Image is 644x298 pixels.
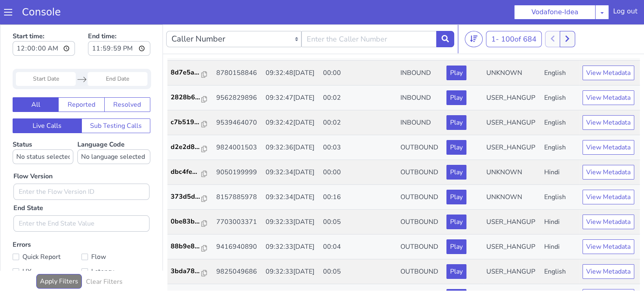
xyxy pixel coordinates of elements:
[541,210,579,235] td: Hindi
[88,17,150,31] input: End time:
[88,4,150,34] label: End time:
[397,86,444,111] td: INBOUND
[171,167,202,177] p: 373d5d...
[320,210,397,235] td: 00:04
[81,94,151,109] button: Sub Testing Calls
[262,235,320,260] td: 09:32:33[DATE]
[320,185,397,210] td: 00:05
[13,191,149,207] input: Enter the End State Value
[582,140,634,155] button: View Metadata
[397,61,444,86] td: INBOUND
[171,142,210,152] a: dbc4fe...
[16,48,76,61] input: Start Date
[446,240,466,254] button: Play
[213,185,262,210] td: 7703003371
[13,147,53,157] label: Flow Version
[13,73,59,88] button: All
[262,86,320,111] td: 09:32:42[DATE]
[13,159,149,175] input: Enter the Flow Version ID
[541,160,579,185] td: English
[582,91,634,105] button: View Metadata
[541,136,579,160] td: Hindi
[483,210,541,235] td: USER_HANGUP
[171,68,210,78] a: 2828b6...
[446,140,466,155] button: Play
[81,241,150,253] label: Latency
[262,260,320,285] td: 09:32:33[DATE]
[320,61,397,86] td: 00:02
[13,4,75,34] label: Start time:
[13,94,82,109] button: Live Calls
[86,254,123,261] h6: Clear Filters
[12,7,70,18] a: Console
[262,36,320,61] td: 09:32:48[DATE]
[171,93,202,103] p: c7b519...
[483,136,541,160] td: UNKNOWN
[483,36,541,61] td: UNKNOWN
[582,41,634,56] button: View Metadata
[36,250,82,264] button: Apply Filters
[541,235,579,260] td: English
[541,86,579,111] td: English
[320,136,397,160] td: 00:00
[171,68,202,78] p: 2828b6...
[320,235,397,260] td: 00:05
[301,7,437,23] input: Enter the Caller Number
[541,36,579,61] td: English
[541,260,579,285] td: English
[262,136,320,160] td: 09:32:34[DATE]
[582,66,634,81] button: View Metadata
[81,227,150,238] label: Flow
[13,17,75,31] input: Start time:
[13,241,81,253] label: UX
[446,41,466,56] button: Play
[213,160,262,185] td: 8157885978
[397,260,444,285] td: OUTBOUND
[104,73,150,88] button: Resolved
[171,43,202,53] p: 8d7e5a...
[582,265,634,279] button: View Metadata
[213,61,262,86] td: 9562829896
[397,235,444,260] td: OUTBOUND
[262,185,320,210] td: 09:32:33[DATE]
[171,217,202,227] p: 88b9e8...
[320,160,397,185] td: 00:16
[501,10,536,20] span: 100 of 684
[320,36,397,61] td: 00:00
[514,5,596,20] button: Vodafone-Idea
[613,7,637,20] div: Log out
[171,118,202,127] p: d2e2d8...
[77,125,150,140] select: Language Code
[582,240,634,254] button: View Metadata
[446,116,466,130] button: Play
[541,185,579,210] td: Hindi
[483,185,541,210] td: USER_HANGUP
[582,215,634,230] button: View Metadata
[13,179,43,188] label: End State
[171,93,210,103] a: c7b519...
[397,185,444,210] td: OUTBOUND
[213,111,262,136] td: 9824001503
[58,73,104,88] button: Reported
[213,136,262,160] td: 9050199999
[13,116,73,140] label: Status
[13,125,73,140] select: Status
[320,111,397,136] td: 00:03
[486,7,542,23] button: 1- 100of 684
[88,48,147,61] input: End Date
[483,235,541,260] td: USER_HANGUP
[213,260,262,285] td: 9961509956
[483,61,541,86] td: USER_HANGUP
[171,192,202,202] p: 0be83b...
[77,116,150,140] label: Language Code
[171,242,202,252] p: 3bda78...
[446,165,466,180] button: Play
[262,111,320,136] td: 09:32:36[DATE]
[213,86,262,111] td: 9539464070
[171,167,210,177] a: 373d5d...
[483,160,541,185] td: UNKNOWN
[171,142,202,152] p: dbc4fe...
[262,61,320,86] td: 09:32:47[DATE]
[541,111,579,136] td: English
[582,165,634,180] button: View Metadata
